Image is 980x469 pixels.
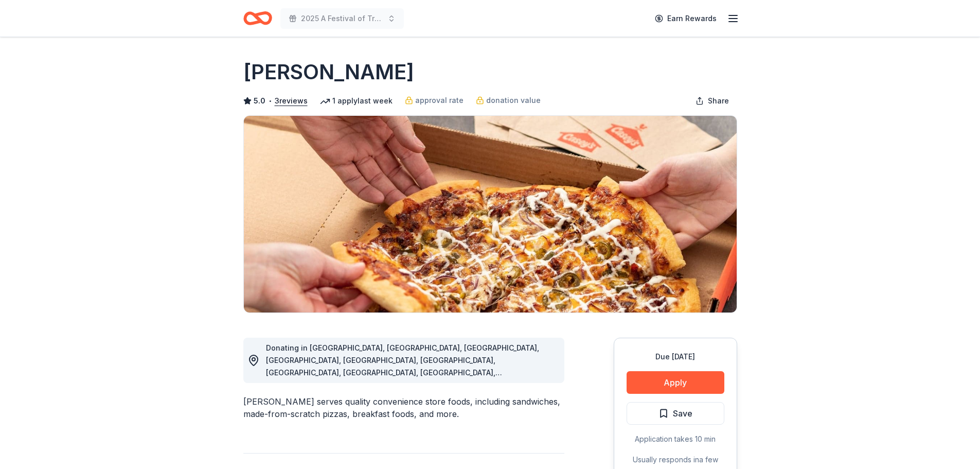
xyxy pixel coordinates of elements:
[673,407,692,420] span: Save
[405,94,464,107] a: approval rate
[627,433,724,445] div: Application takes 10 min
[280,8,404,29] button: 2025 A Festival of Trees Event
[649,9,723,28] a: Earn Rewards
[476,94,541,107] a: donation value
[320,95,393,107] div: 1 apply last week
[268,97,272,105] span: •
[627,371,724,394] button: Apply
[243,58,414,86] h1: [PERSON_NAME]
[243,395,564,420] div: [PERSON_NAME] serves quality convenience store foods, including sandwiches, made-from-scratch piz...
[415,94,464,107] span: approval rate
[708,95,729,107] span: Share
[275,95,308,107] button: 3reviews
[266,343,539,414] span: Donating in [GEOGRAPHIC_DATA], [GEOGRAPHIC_DATA], [GEOGRAPHIC_DATA], [GEOGRAPHIC_DATA], [GEOGRAPH...
[627,351,724,363] div: Due [DATE]
[486,94,541,107] span: donation value
[627,402,724,425] button: Save
[244,116,737,312] img: Image for Casey's
[243,6,272,30] a: Home
[301,12,383,25] span: 2025 A Festival of Trees Event
[254,95,265,107] span: 5.0
[687,91,737,111] button: Share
